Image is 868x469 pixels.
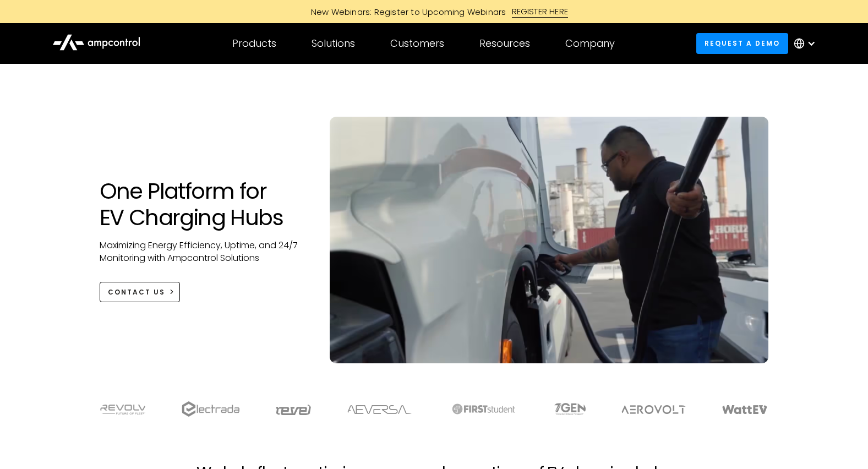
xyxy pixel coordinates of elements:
[108,287,165,297] div: CONTACT US
[696,33,789,53] a: Request a demo
[100,282,181,302] a: CONTACT US
[182,401,239,417] img: electrada logo
[232,37,276,50] div: Products
[390,37,444,50] div: Customers
[621,405,686,414] img: Aerovolt Logo
[479,37,530,50] div: Resources
[565,37,615,50] div: Company
[722,405,768,414] img: WattEV logo
[300,6,512,18] div: New Webinars: Register to Upcoming Webinars
[312,37,355,50] div: Solutions
[187,6,682,18] a: New Webinars: Register to Upcoming WebinarsREGISTER HERE
[512,6,569,18] div: REGISTER HERE
[100,178,308,231] h1: One Platform for EV Charging Hubs
[100,239,308,264] p: Maximizing Energy Efficiency, Uptime, and 24/7 Monitoring with Ampcontrol Solutions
